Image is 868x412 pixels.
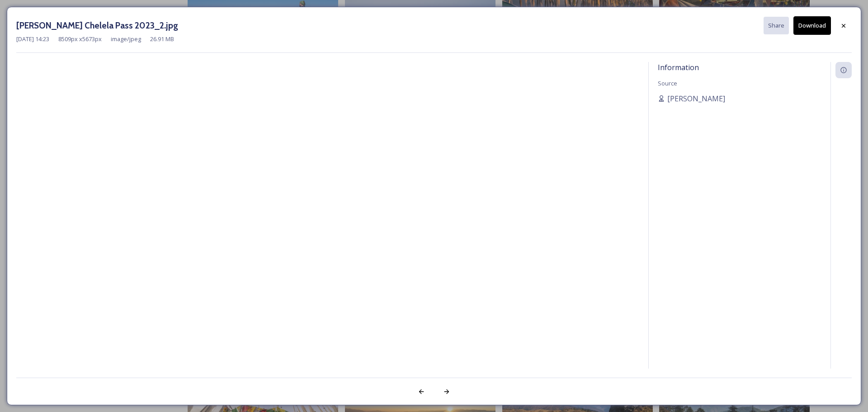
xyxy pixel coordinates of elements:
[16,64,639,395] img: Marcus%20Westberg%20Chelela%20Pass%202023_2.jpg
[793,16,831,35] button: Download
[658,62,699,72] span: Information
[16,19,178,32] h3: [PERSON_NAME] Chelela Pass 2023_2.jpg
[658,79,677,87] span: Source
[16,35,49,43] span: [DATE] 14:23
[111,35,141,43] span: image/jpeg
[667,93,725,104] span: [PERSON_NAME]
[58,35,102,43] span: 8509 px x 5673 px
[150,35,174,43] span: 26.91 MB
[764,17,789,34] button: Share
